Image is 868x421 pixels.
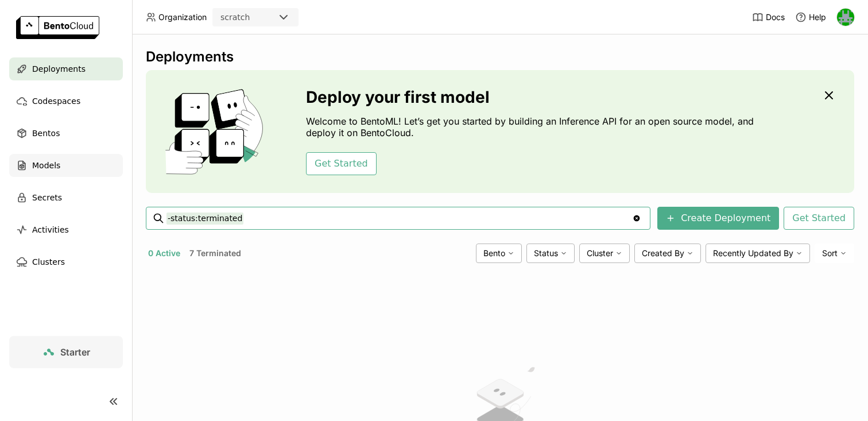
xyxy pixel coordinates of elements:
[815,244,854,263] div: Sort
[784,207,854,230] button: Get Started
[146,48,854,65] div: Deployments
[822,248,838,258] span: Sort
[587,248,613,258] span: Cluster
[9,218,123,241] a: Activities
[752,11,785,23] a: Docs
[579,244,630,263] div: Cluster
[32,223,69,237] span: Activities
[9,186,123,209] a: Secrets
[534,248,558,258] span: Status
[306,115,759,138] p: Welcome to BentoML! Let’s get you started by building an Inference API for an open source model, ...
[9,90,123,113] a: Codespaces
[706,244,810,263] div: Recently Updated By
[60,346,90,358] span: Starter
[9,250,123,273] a: Clusters
[187,246,243,261] button: 7 Terminated
[220,11,250,23] div: scratch
[657,207,779,230] button: Create Deployment
[146,246,183,261] button: 0 Active
[306,88,759,106] h3: Deploy your first model
[9,57,123,80] a: Deployments
[9,154,123,177] a: Models
[32,62,86,76] span: Deployments
[9,122,123,145] a: Bentos
[526,244,575,263] div: Status
[476,244,522,263] div: Bento
[158,12,207,22] span: Organization
[713,248,793,258] span: Recently Updated By
[32,126,60,140] span: Bentos
[32,255,65,269] span: Clusters
[9,336,123,368] a: Starter
[809,12,826,22] span: Help
[483,248,505,258] span: Bento
[837,9,854,26] img: Sean Hickey
[632,214,641,223] svg: Clear value
[642,248,684,258] span: Created By
[32,191,62,204] span: Secrets
[766,12,785,22] span: Docs
[795,11,826,23] div: Help
[32,159,60,172] span: Models
[16,16,99,39] img: logo
[251,12,252,24] input: Selected scratch.
[306,152,377,175] button: Get Started
[166,209,632,227] input: Search
[32,94,80,108] span: Codespaces
[155,88,278,175] img: cover onboarding
[634,244,701,263] div: Created By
